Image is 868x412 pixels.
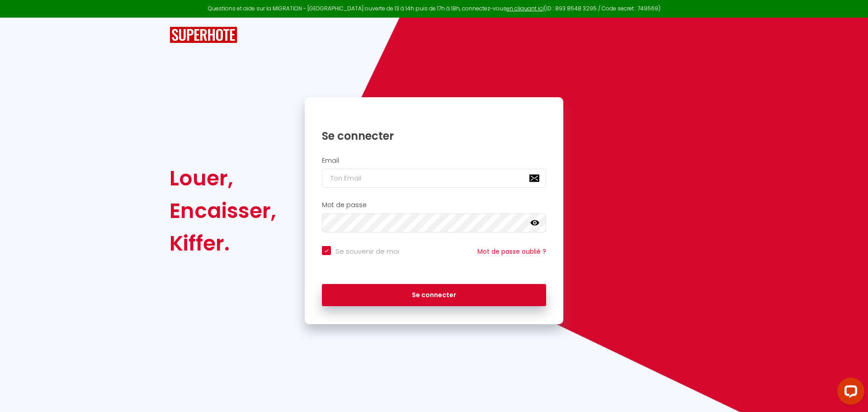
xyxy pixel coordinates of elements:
h2: Mot de passe [322,201,546,209]
h2: Email [322,157,546,165]
div: Louer, [170,162,276,194]
div: Encaisser, [170,194,276,227]
a: Mot de passe oublié ? [477,247,546,256]
button: Se connecter [322,284,546,307]
div: Kiffer. [170,227,276,260]
iframe: LiveChat chat widget [830,374,868,412]
img: SuperHote logo [170,27,237,43]
input: Ton Email [322,169,546,188]
a: en cliquant ici [506,5,544,12]
h1: Se connecter [322,129,546,143]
